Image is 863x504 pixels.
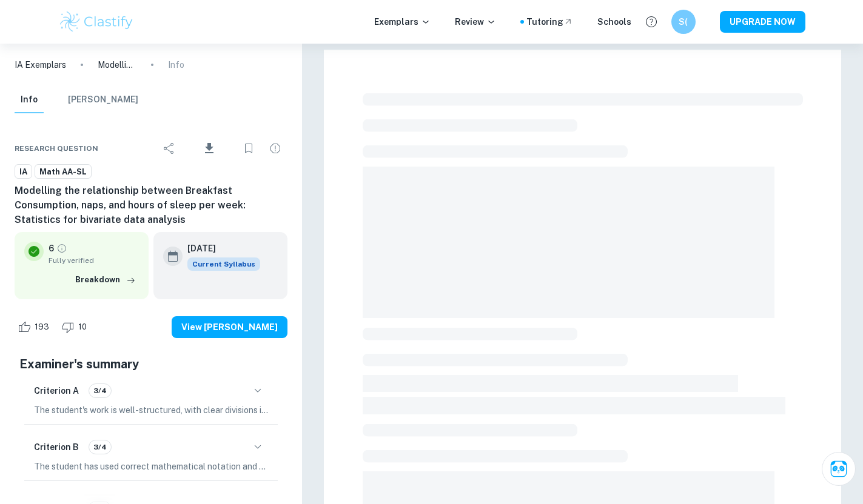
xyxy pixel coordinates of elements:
[597,15,631,28] a: Schools
[15,184,287,227] h6: Modelling the relationship between Breakfast Consumption, naps, and hours of sleep per week: Stat...
[34,403,268,417] p: The student's work is well-structured, with clear divisions into sections such as introduction, b...
[34,440,79,454] h6: Criterion B
[28,321,56,333] span: 193
[58,10,135,34] img: Clastify logo
[35,166,91,178] span: Math AA-SL
[187,242,250,255] h6: [DATE]
[89,442,111,453] span: 3/4
[72,271,139,289] button: Breakdown
[676,15,690,28] h6: S(
[15,317,56,337] div: Like
[720,11,805,33] button: UPGRADE NOW
[15,58,66,71] a: IA Exemplars
[72,321,93,333] span: 10
[15,164,32,179] a: IA
[15,87,44,113] button: Info
[172,316,287,338] button: View [PERSON_NAME]
[187,257,260,271] span: Current Syllabus
[263,136,287,161] div: Report issue
[58,317,93,337] div: Dislike
[19,355,283,373] h5: Examiner's summary
[455,15,496,28] p: Review
[34,460,268,473] p: The student has used correct mathematical notation and terminology consistently and accurately, a...
[89,385,111,396] span: 3/4
[49,255,139,266] span: Fully verified
[98,58,136,71] p: Modelling the relationship between Breakfast Consumption, naps, and hours of sleep per week: Stat...
[184,133,234,164] div: Download
[157,136,181,161] div: Share
[34,384,79,397] h6: Criterion A
[671,10,696,34] button: S(
[15,143,98,154] span: Research question
[374,15,431,28] p: Exemplars
[56,243,67,254] a: Grade fully verified
[35,164,92,179] a: Math AA-SL
[237,136,261,161] div: Bookmark
[822,452,856,486] button: Ask Clai
[49,242,54,255] p: 6
[15,166,32,178] span: IA
[68,87,138,113] button: [PERSON_NAME]
[187,257,260,271] div: This exemplar is based on the current syllabus. Feel free to refer to it for inspiration/ideas wh...
[526,15,573,28] a: Tutoring
[641,12,662,32] button: Help and Feedback
[168,58,184,71] p: Info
